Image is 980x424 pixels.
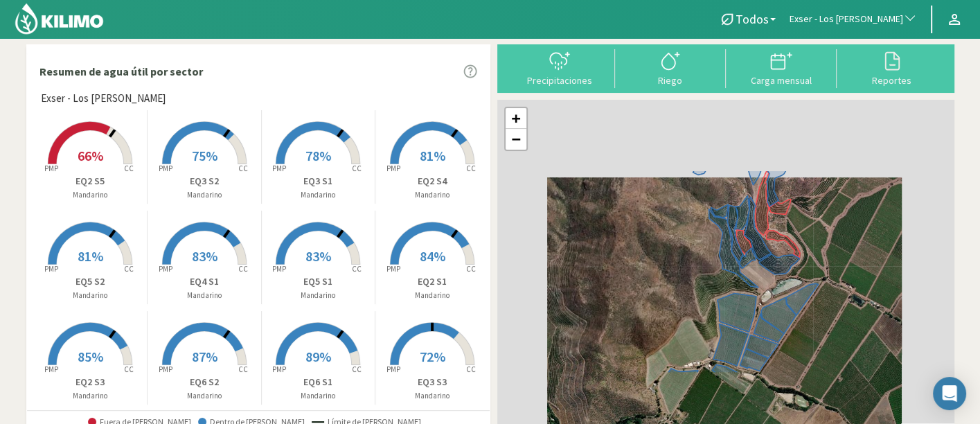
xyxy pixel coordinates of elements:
[726,49,837,86] button: Carga mensual
[34,189,148,201] p: Mandarino
[159,164,172,173] tspan: PMP
[148,174,261,188] p: EQ3 S2
[192,147,217,164] span: 75%
[375,390,490,402] p: Mandarino
[14,2,105,35] img: Kilimo
[508,76,611,85] div: Precipitaciones
[238,364,248,374] tspan: CC
[262,290,375,301] p: Mandarino
[375,189,490,201] p: Mandarino
[841,76,943,85] div: Reportes
[238,164,248,173] tspan: CC
[305,147,331,164] span: 78%
[504,49,615,86] button: Precipitaciones
[39,63,203,80] p: Resumen de agua útil por sector
[148,274,261,289] p: EQ4 S1
[159,264,172,274] tspan: PMP
[305,348,331,365] span: 89%
[353,264,362,274] tspan: CC
[615,49,726,86] button: Riego
[34,274,148,289] p: EQ5 S2
[386,364,400,374] tspan: PMP
[353,364,362,374] tspan: CC
[467,264,476,274] tspan: CC
[78,147,103,164] span: 66%
[238,264,248,274] tspan: CC
[148,375,261,389] p: EQ6 S2
[262,375,375,389] p: EQ6 S1
[262,274,375,289] p: EQ5 S1
[375,375,490,389] p: EQ3 S3
[386,164,400,173] tspan: PMP
[148,290,261,301] p: Mandarino
[619,76,722,85] div: Riego
[34,290,148,301] p: Mandarino
[730,76,832,85] div: Carga mensual
[420,147,445,164] span: 81%
[262,174,375,188] p: EQ3 S1
[148,189,261,201] p: Mandarino
[272,164,286,173] tspan: PMP
[506,108,526,129] a: Zoom in
[34,174,148,188] p: EQ2 S5
[790,12,903,26] span: Exser - Los [PERSON_NAME]
[78,348,103,365] span: 85%
[44,264,58,274] tspan: PMP
[262,189,375,201] p: Mandarino
[125,364,134,374] tspan: CC
[44,364,58,374] tspan: PMP
[34,375,148,389] p: EQ2 S3
[272,364,286,374] tspan: PMP
[386,264,400,274] tspan: PMP
[736,12,769,26] span: Todos
[305,247,331,265] span: 83%
[125,264,134,274] tspan: CC
[34,390,148,402] p: Mandarino
[420,348,445,365] span: 72%
[375,290,490,301] p: Mandarino
[353,164,362,173] tspan: CC
[44,164,58,173] tspan: PMP
[125,164,134,173] tspan: CC
[192,348,217,365] span: 87%
[41,91,166,107] span: Exser - Los [PERSON_NAME]
[375,174,490,188] p: EQ2 S4
[159,364,172,374] tspan: PMP
[272,264,286,274] tspan: PMP
[262,390,375,402] p: Mandarino
[467,164,476,173] tspan: CC
[420,247,445,265] span: 84%
[837,49,947,86] button: Reportes
[78,247,103,265] span: 81%
[148,390,261,402] p: Mandarino
[375,274,490,289] p: EQ2 S1
[506,129,526,150] a: Zoom out
[192,247,217,265] span: 83%
[467,364,476,374] tspan: CC
[783,4,924,35] button: Exser - Los [PERSON_NAME]
[933,377,966,410] div: Open Intercom Messenger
